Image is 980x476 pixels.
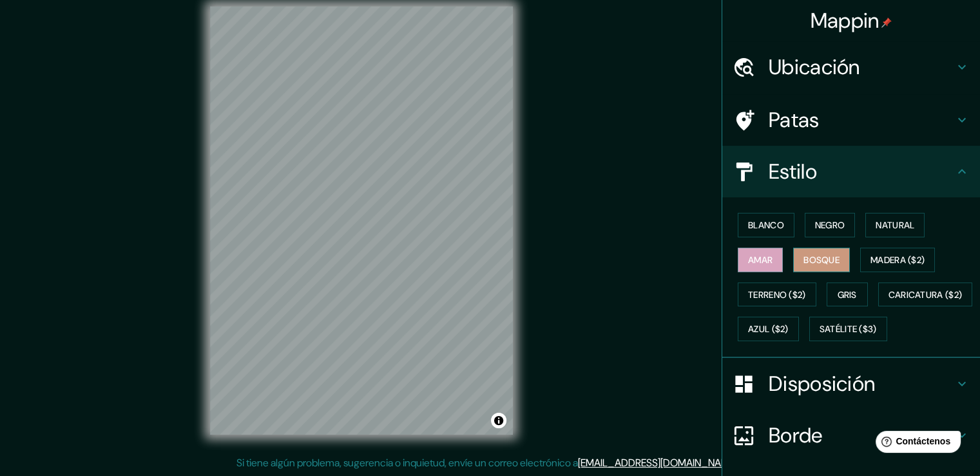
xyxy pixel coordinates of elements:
button: Satélite ($3) [809,317,887,341]
button: Amar [738,248,783,272]
font: Mappin [811,7,879,34]
font: Amar [748,254,773,266]
div: Estilo [722,146,980,197]
div: Ubicación [722,41,980,93]
font: Gris [838,289,857,301]
img: pin-icon.png [881,17,892,28]
font: Terreno ($2) [748,289,806,301]
div: Borde [722,410,980,461]
a: [EMAIL_ADDRESS][DOMAIN_NAME] [578,456,737,470]
button: Activar o desactivar atribución [491,413,506,428]
font: Madera ($2) [870,254,925,266]
font: Estilo [769,158,817,185]
font: Blanco [748,219,784,231]
div: Disposición [722,358,980,410]
iframe: Lanzador de widgets de ayuda [865,426,966,462]
font: Natural [876,219,914,231]
button: Blanco [738,213,794,237]
font: Ubicación [769,54,860,81]
font: Si tiene algún problema, sugerencia o inquietud, envíe un correo electrónico a [236,456,578,470]
canvas: Mapa [210,6,513,435]
font: Negro [815,219,845,231]
button: Terreno ($2) [738,283,816,307]
button: Caricatura ($2) [878,283,973,307]
font: Disposición [769,370,875,397]
button: Gris [827,283,868,307]
button: Negro [805,213,856,237]
font: Caricatura ($2) [889,289,963,301]
font: Azul ($2) [748,324,789,335]
button: Madera ($2) [860,248,935,272]
button: Natural [865,213,925,237]
font: Bosque [803,254,840,266]
font: Patas [769,106,820,134]
div: Patas [722,94,980,146]
button: Bosque [793,248,850,272]
font: Satélite ($3) [820,324,877,335]
button: Azul ($2) [738,317,799,341]
font: Borde [769,422,823,449]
